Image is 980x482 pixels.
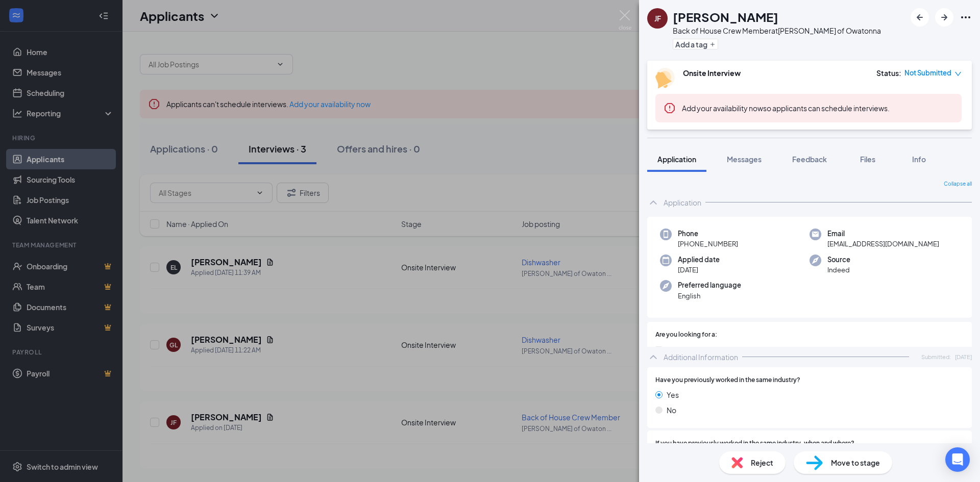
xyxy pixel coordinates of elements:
span: Messages [727,155,762,164]
span: Info [912,155,926,164]
span: [DATE] [955,352,972,361]
svg: ArrowLeftNew [914,11,926,23]
span: Move to stage [831,457,880,468]
span: Submitted: [921,352,951,361]
span: Feedback [792,155,827,164]
span: [PHONE_NUMBER] [678,239,738,249]
svg: Ellipses [960,11,972,23]
button: ArrowRight [935,8,953,27]
button: Add your availability now [682,103,763,113]
svg: ChevronUp [647,196,659,209]
span: so applicants can schedule interviews. [682,104,890,113]
span: Are you looking for a: [655,330,717,340]
button: PlusAdd a tag [673,39,718,49]
button: ArrowLeftNew [911,8,929,27]
div: Additional Information [664,352,738,362]
span: Source [827,255,850,265]
span: Email [827,229,939,239]
span: Not Submitted [904,68,951,78]
span: Collapse all [944,180,972,188]
span: Phone [678,229,738,239]
svg: Plus [709,41,716,47]
svg: Error [664,102,676,114]
span: Reject [751,457,773,468]
span: Application [657,155,696,164]
div: Back of House Crew Member at [PERSON_NAME] of Owatonna [673,26,881,36]
div: Application [664,197,701,208]
div: JF [654,13,661,23]
span: Have you previously worked in the same industry? [655,375,800,385]
h1: [PERSON_NAME] [673,8,778,26]
span: English [678,291,741,301]
span: Applied date [678,255,720,265]
span: [EMAIL_ADDRESS][DOMAIN_NAME] [827,239,939,249]
span: Preferred language [678,280,741,290]
svg: ChevronUp [647,351,659,363]
span: [DATE] [678,265,720,275]
div: Status : [876,68,901,78]
svg: ArrowRight [938,11,950,23]
span: If you have previously worked in the same industry, when and where? [655,439,854,448]
span: Files [860,155,875,164]
span: No [667,404,676,416]
div: Open Intercom Messenger [945,447,970,472]
b: Onsite Interview [683,68,741,78]
span: Indeed [827,265,850,275]
span: down [954,70,962,78]
span: Yes [667,389,679,400]
span: Full-time Position [666,344,724,355]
